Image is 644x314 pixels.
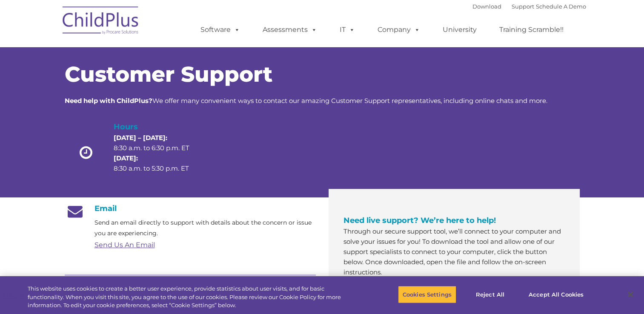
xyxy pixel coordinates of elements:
span: Need live support? We’re here to help! [343,216,496,225]
button: Close [621,285,640,304]
button: Accept All Cookies [524,285,588,303]
a: University [434,21,485,38]
font: | [472,3,586,10]
a: Training Scramble!! [491,21,572,38]
a: Software [192,21,249,38]
button: Cookies Settings [398,285,456,303]
a: IT [331,21,364,38]
strong: Need help with ChildPlus? [65,97,152,105]
a: Schedule A Demo [536,3,586,10]
div: This website uses cookies to create a better user experience, provide statistics about user visit... [28,285,354,310]
a: Download [472,3,501,10]
a: Support [512,3,534,10]
h4: Email [65,204,316,213]
button: Reject All [464,285,517,303]
a: Assessments [254,21,326,38]
p: Through our secure support tool, we’ll connect to your computer and solve your issues for you! To... [343,226,565,277]
strong: [DATE]: [114,154,138,162]
h4: Hours [114,121,204,133]
span: Customer Support [65,61,272,87]
a: Company [369,21,429,38]
img: ChildPlus by Procare Solutions [58,0,143,43]
p: Send an email directly to support with details about the concern or issue you are experiencing. [94,217,316,239]
a: Send Us An Email [94,241,155,249]
strong: [DATE] – [DATE]: [114,134,167,142]
p: 8:30 a.m. to 6:30 p.m. ET 8:30 a.m. to 5:30 p.m. ET [114,133,204,174]
span: We offer many convenient ways to contact our amazing Customer Support representatives, including ... [65,97,547,105]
